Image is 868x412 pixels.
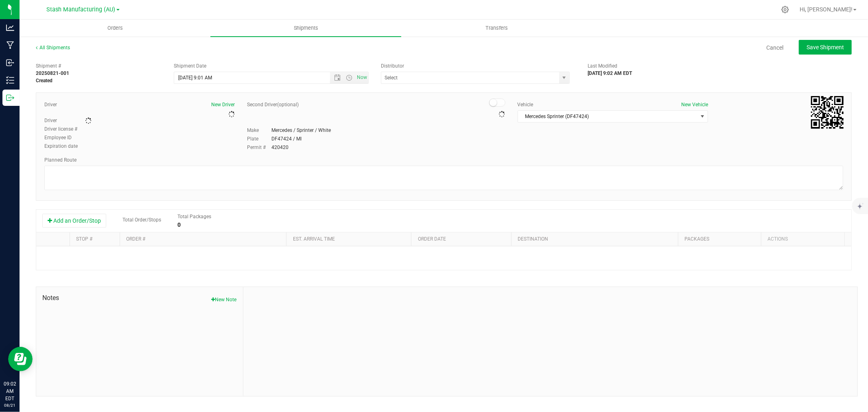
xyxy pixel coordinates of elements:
[518,101,533,108] label: Vehicle
[36,70,69,76] strong: 20250821-001
[47,6,116,13] span: Stash Manufacturing (AU)
[474,24,519,32] span: Transfers
[811,96,844,129] qrcode: 20250821-001
[6,94,14,102] inline-svg: Outbound
[766,44,783,52] a: Cancel
[381,62,404,70] label: Distributor
[6,24,14,32] inline-svg: Analytics
[44,125,85,133] label: Driver license #
[44,101,57,108] label: Driver
[8,347,33,371] iframe: Resource center
[355,72,369,83] span: Set Current date
[44,134,85,141] label: Employee ID
[271,135,302,142] div: DF47424 / MI
[271,144,289,151] div: 420420
[559,72,569,83] span: select
[799,40,852,55] button: Save Shipment
[126,236,145,242] a: Order #
[210,20,401,37] a: Shipments
[401,20,592,37] a: Transfers
[96,24,134,32] span: Orders
[6,76,14,84] inline-svg: Inventory
[76,236,92,242] a: Stop #
[588,70,632,76] strong: [DATE] 9:02 AM EDT
[271,127,331,134] div: Mercedes / Sprinter / White
[42,293,237,303] span: Notes
[177,221,181,228] strong: 0
[212,296,237,303] button: New Note
[247,127,271,134] label: Make
[36,45,70,50] a: All Shipments
[418,236,446,242] a: Order date
[684,236,709,242] a: Packages
[283,24,329,32] span: Shipments
[6,41,14,49] inline-svg: Manufacturing
[174,62,206,70] label: Shipment Date
[800,6,853,13] span: Hi, [PERSON_NAME]!
[247,101,299,108] label: Second Driver
[381,72,554,83] input: Select
[42,214,106,228] button: Add an Order/Stop
[36,62,162,70] span: Shipment #
[44,117,85,124] label: Driver
[247,135,271,142] label: Plate
[342,75,356,81] span: Open the time view
[44,157,77,163] span: Planned Route
[811,96,844,129] img: Scan me!
[211,101,235,108] button: New Driver
[44,142,85,150] label: Expiration date
[36,78,52,83] strong: Created
[518,111,697,122] span: Mercedes Sprinter (DF47424)
[697,111,708,122] span: select
[6,59,14,67] inline-svg: Inbound
[247,144,271,151] label: Permit #
[293,236,335,242] a: Est. arrival time
[122,217,161,223] span: Total Order/Stops
[518,236,548,242] a: Destination
[4,402,16,408] p: 08/21
[20,20,210,37] a: Orders
[277,102,299,107] span: (optional)
[807,44,844,50] span: Save Shipment
[330,75,344,81] span: Open the date view
[588,62,618,70] label: Last Modified
[780,6,790,13] div: Manage settings
[4,380,16,402] p: 09:02 AM EDT
[681,101,708,108] button: New Vehicle
[761,232,844,246] th: Actions
[177,214,211,219] span: Total Packages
